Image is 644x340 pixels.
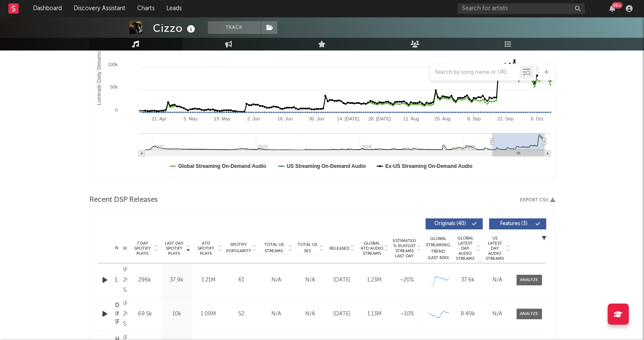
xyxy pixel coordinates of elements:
text: 25. Aug [434,116,450,121]
div: (P) 2025 Sony Music Entertainment Denmark A/S [123,299,127,329]
span: Spotify Popularity [226,242,251,254]
div: N/A [485,310,510,318]
text: 2. Jun [247,116,260,121]
div: ~ 20 % [393,276,421,284]
span: Total US SES [297,242,318,254]
div: [DATE] [328,276,356,284]
text: 16. Jun [277,116,293,121]
text: 100k [108,62,118,67]
div: 10k [163,310,191,318]
div: N/A [260,310,293,318]
div: 8.49k [455,310,481,318]
button: Originals(40) [426,218,483,229]
text: 11. Aug [403,116,419,121]
text: Ex-US Streaming On-Demand Audio [385,163,472,169]
span: Global Latest Day Audio Streams [455,236,475,261]
div: N/A [260,276,293,284]
span: Global ATD Audio Streams [360,241,384,256]
div: 37.6k [455,276,481,284]
div: 1.23M [360,276,389,284]
span: Originals ( 40 ) [431,221,470,226]
input: Search by song name or URL [431,69,520,76]
text: Global Streaming On-Demand Audio [178,163,266,169]
div: Cizzo [153,21,197,35]
button: Features(3) [489,218,546,229]
div: 1.21M [195,276,222,284]
div: N/A [485,276,510,284]
input: Search for artists [458,3,585,14]
text: 28. [DATE] [368,116,390,121]
text: 5. May [183,116,198,121]
svg: Luminate Daily Consumption [90,8,555,178]
button: Track [208,21,261,34]
div: Name [115,245,119,251]
span: Last Day Spotify Plays [163,241,185,256]
a: [PERSON_NAME] [115,276,119,284]
text: 50k [110,84,118,89]
span: US Latest Day Audio Streams [485,236,505,261]
div: Global Streaming Trend (Last 60D) [426,236,451,261]
text: 8. Sep [467,116,481,121]
button: Export CSV [520,198,555,203]
text: US Streaming On-Demand Audio [287,163,366,169]
div: [DATE] [328,310,356,318]
div: 37.9k [163,276,191,284]
div: N/A [297,276,323,284]
span: Total US Streams [260,242,287,254]
div: 296k [131,276,159,284]
div: 61 [227,276,256,284]
div: N/A [297,310,323,318]
div: (P) 2025 Sony Music Entertainment Denmark A/S [123,265,127,295]
div: ~ 10 % [393,310,421,318]
text: Luminate Daily Streams [96,51,102,105]
span: Features ( 3 ) [495,221,533,226]
text: 0 [115,107,117,112]
div: 99 + [612,2,622,8]
div: 69.5k [131,310,159,318]
span: Recent DSP Releases [89,195,158,205]
button: 99+ [609,5,615,12]
span: 7 Day Spotify Plays [131,241,154,256]
span: Estimated % Playlist Streams Last Day [393,238,416,259]
span: Released [329,246,349,251]
text: 19. May [213,116,230,121]
div: 1.13M [360,310,389,318]
span: ATD Spotify Plays [195,241,217,256]
text: 14. [DATE] [337,116,359,121]
div: 52 [227,310,256,318]
text: 30. Jun [309,116,324,121]
text: 22. Sep [497,116,513,121]
div: 1.09M [195,310,222,318]
text: 6. Oct [531,116,543,121]
text: 21. Apr [152,116,166,121]
a: DamDam (feat. [PERSON_NAME]) [115,301,119,326]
